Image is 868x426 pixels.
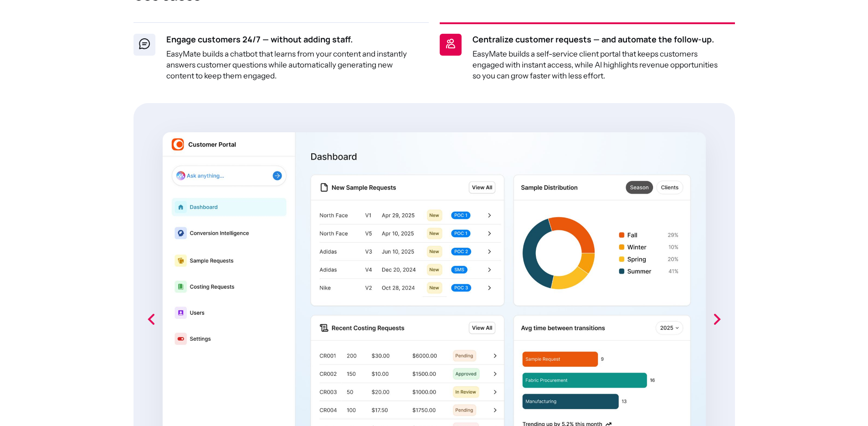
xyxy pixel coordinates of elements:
strong: Centralize customer requests — and automate the follow-up. [473,34,714,45]
strong: Engage customers 24/7 — without adding staff. [166,34,353,45]
p: EasyMate builds a chatbot that learns from your content and instantly answers customer questions ... [166,48,418,81]
p: EasyMate builds a self-service client portal that keeps customers engaged with instant access, wh... [473,48,724,81]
